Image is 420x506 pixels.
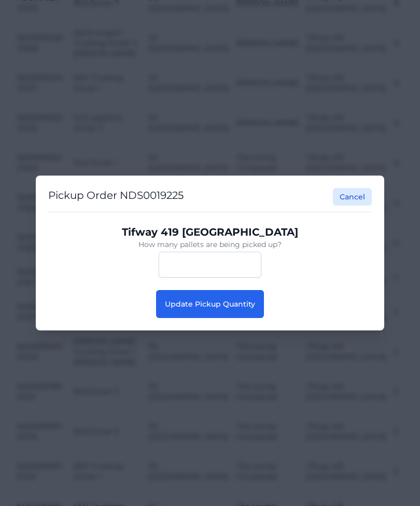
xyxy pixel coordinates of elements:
span: Update Pickup Quantity [165,299,255,309]
button: Update Pickup Quantity [156,290,264,318]
p: How many pallets are being picked up? [57,239,363,250]
h2: Pickup Order NDS0019225 [48,188,184,206]
button: Cancel [333,188,372,206]
p: Tifway 419 [GEOGRAPHIC_DATA] [57,225,363,239]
